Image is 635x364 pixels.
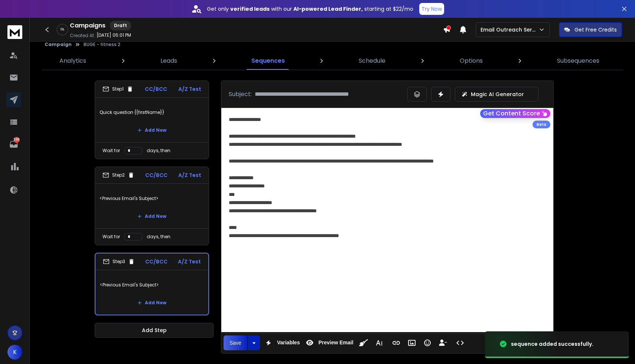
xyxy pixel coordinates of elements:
p: Analytics [59,56,86,65]
a: Schedule [354,52,390,70]
button: Save [224,335,247,350]
p: A/Z Test [178,258,201,265]
button: Emoticons [420,335,434,350]
button: Clean HTML [356,335,371,350]
button: Code View [453,335,467,350]
button: Get Free Credits [559,22,622,37]
strong: verified leads [230,5,270,13]
p: Get only with our starting at $22/mo [207,5,413,13]
li: Step2CC/BCCA/Z Test<Previous Email's Subject>Add NewWait fordays, then [95,167,209,245]
button: Magic AI Generator [455,87,538,102]
span: Preview Email [317,340,355,346]
p: 0 % [61,27,64,32]
div: Step 2 [102,172,134,178]
a: Subsequences [553,52,604,70]
p: days, then [147,234,170,240]
p: Subsequences [557,56,599,65]
p: Leads [160,56,177,65]
button: Campaign [45,42,72,47]
button: Add Step [95,323,214,338]
p: <Previous Email's Subject> [100,188,204,209]
h1: Campaigns [70,21,105,30]
a: Analytics [55,52,91,70]
a: Leads [156,52,182,70]
p: Email Outreach Service [481,26,538,33]
button: Try Now [419,3,444,15]
button: Variables [261,335,302,350]
div: Draft [110,21,131,30]
p: A/Z Test [178,85,201,93]
button: Add New [131,123,172,138]
button: Get Content Score [480,109,550,118]
button: Insert Unsubscribe Link [436,335,450,350]
p: Sequences [251,56,285,65]
p: days, then [147,148,170,154]
p: Quick question {{firstName}} [100,102,204,123]
p: Created At: [70,33,95,39]
p: BUGE - fitness 2 [84,42,120,47]
p: CC/BCC [145,85,167,93]
img: logo [7,25,22,39]
p: Schedule [359,56,385,65]
p: Options [460,56,483,65]
p: A/Z Test [178,171,201,179]
li: Step3CC/BCCA/Z Test<Previous Email's Subject>Add New [95,253,209,315]
p: Wait for [102,234,120,240]
p: Try Now [421,5,442,13]
p: Magic AI Generator [471,91,524,98]
button: Add New [131,295,172,310]
p: [DATE] 05:01 PM [97,32,131,38]
button: Add New [131,209,172,224]
p: Wait for [102,148,120,154]
span: Variables [276,340,302,346]
div: Step 1 [102,86,133,92]
a: Sequences [247,52,289,70]
div: Step 3 [103,258,135,265]
button: Preview Email [303,335,355,350]
button: Insert Link (⌘K) [389,335,403,350]
button: Insert Image (⌘P) [405,335,419,350]
p: Subject: [229,90,252,99]
li: Step1CC/BCCA/Z TestQuick question {{firstName}}Add NewWait fordays, then [95,81,209,159]
button: More Text [372,335,386,350]
p: CC/BCC [145,258,167,265]
button: K [7,345,22,360]
strong: AI-powered Lead Finder, [293,5,363,13]
p: 399 [14,137,20,143]
p: CC/BCC [145,171,167,179]
div: sequence added successfully. [511,340,593,348]
a: 399 [6,137,21,152]
a: Options [455,52,487,70]
p: <Previous Email's Subject> [100,275,204,295]
p: Get Free Credits [574,26,617,33]
div: Beta [533,121,550,128]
